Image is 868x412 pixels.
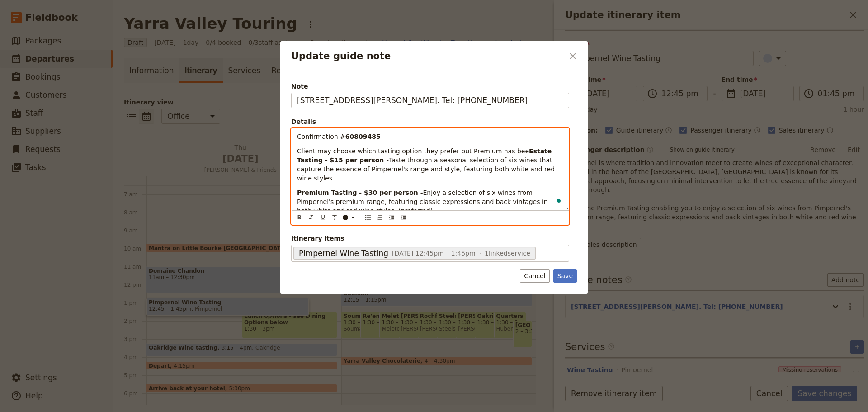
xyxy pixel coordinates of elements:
[291,82,569,91] span: Note
[342,214,360,221] div: ​
[297,189,550,214] span: Enjoy a selection of six wines from Pimpernel's premium range, featuring classic expressions and ...
[340,213,359,223] button: ​
[306,213,316,223] button: Format italic
[291,234,569,243] span: Itinerary items
[294,213,304,223] button: Format bold
[297,189,423,196] strong: Premium Tasting - $30 per person -
[345,133,381,140] strong: 60809485
[375,213,385,223] button: Numbered list
[553,269,577,283] button: Save
[363,213,373,223] button: Bulleted list
[297,133,345,140] span: Confirmation #
[291,49,563,63] h2: Update guide note
[330,213,340,223] button: Format strikethrough
[292,128,569,210] div: To enrich screen reader interactions, please activate Accessibility in Grammarly extension settings
[291,117,569,126] div: Details
[297,147,529,155] span: Client may choose which tasting option they prefer but Premium has bee
[291,93,569,108] input: Note
[299,248,388,259] span: Pimpernel Wine Tasting
[392,250,476,257] span: [DATE] 12:45pm – 1:45pm
[565,48,580,64] button: Close dialog
[520,269,549,283] button: Cancel
[297,156,557,182] span: Taste through a seasonal selection of six wines that capture the essence of Pimpernel's range and...
[479,249,530,258] span: 1 linked service
[387,213,396,223] button: Increase indent
[318,213,328,223] button: Format underline
[398,213,408,223] button: Decrease indent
